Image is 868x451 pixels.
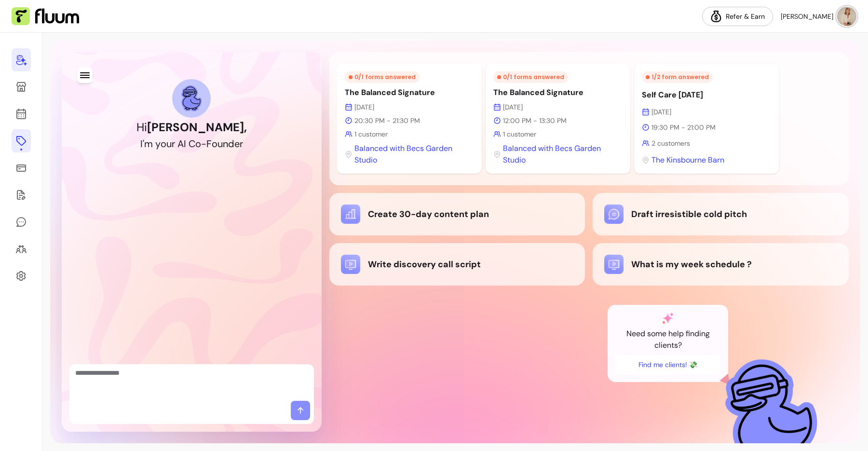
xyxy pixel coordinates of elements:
[341,205,574,224] div: Create 30-day content plan
[651,154,724,166] span: The Kinsbourne Barn
[345,71,420,83] div: 0 / 1 forms answered
[184,137,186,150] div: I
[144,137,153,150] div: m
[206,137,212,150] div: F
[140,137,243,150] h2: I'm your AI Co-Founder
[354,143,474,166] span: Balanced with Becs Garden Studio
[12,264,31,287] a: Settings
[136,120,247,135] h1: Hi
[503,143,623,166] span: Balanced with Becs Garden Studio
[642,123,771,132] p: 19:30 PM - 21:00 PM
[493,116,623,125] p: 12:00 PM - 13:30 PM
[166,137,172,150] div: u
[181,85,202,111] img: AI Co-Founder avatar
[781,12,833,21] span: [PERSON_NAME]
[615,355,720,374] button: Find me clients! 💸
[662,313,674,324] img: AI Co-Founder gradient star
[75,368,308,397] textarea: Ask me anything...
[345,102,474,112] p: [DATE]
[240,137,243,150] div: r
[345,129,474,139] p: 1 customer
[642,71,713,83] div: 1 / 2 form answered
[345,116,474,125] p: 20:30 PM - 21:30 PM
[642,107,771,117] p: [DATE]
[702,7,773,26] a: Refer & Earn
[12,102,31,125] a: Calendar
[223,137,228,150] div: n
[155,137,161,150] div: y
[12,75,31,98] a: Storefront
[12,48,31,71] a: Home
[12,183,31,206] a: Forms
[493,71,568,83] div: 0 / 1 forms answered
[604,205,837,224] div: Draft irresistible cold pitch
[604,255,624,274] img: What is my week schedule ?
[604,205,624,224] img: Draft irresistible cold pitch
[12,129,31,152] a: Offerings
[161,137,166,150] div: o
[615,328,720,351] p: Need some help finding clients?
[642,89,771,101] p: Self Care [DATE]
[228,137,234,150] div: d
[341,205,360,224] img: Create 30-day content plan
[12,237,31,260] a: Clients
[177,137,184,150] div: A
[341,255,574,274] div: Write discovery call script
[493,129,623,139] p: 1 customer
[642,138,771,148] p: 2 customers
[217,137,223,150] div: u
[212,137,217,150] div: o
[234,137,240,150] div: e
[12,210,31,233] a: My Messages
[12,7,79,26] img: Fluum Logo
[781,7,856,26] button: avatar[PERSON_NAME]
[147,120,247,135] b: [PERSON_NAME] ,
[493,102,623,112] p: [DATE]
[12,156,31,179] a: Sales
[837,7,856,26] img: avatar
[143,137,144,150] div: '
[189,137,195,150] div: C
[195,137,201,150] div: o
[604,255,837,274] div: What is my week schedule ?
[140,137,143,150] div: I
[172,137,175,150] div: r
[345,87,474,98] p: The Balanced Signature
[493,87,623,98] p: The Balanced Signature
[201,137,206,150] div: -
[341,255,360,274] img: Write discovery call script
